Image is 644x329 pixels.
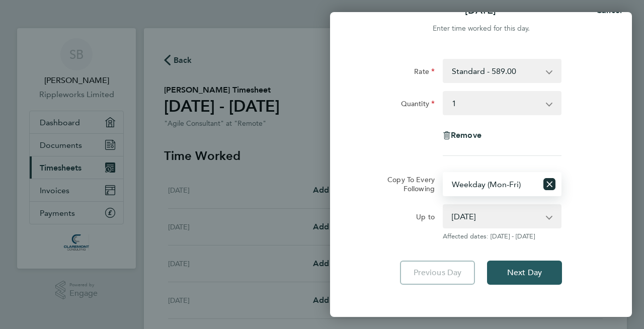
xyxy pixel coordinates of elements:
label: Up to [416,212,435,224]
label: Copy To Every Following [379,175,435,193]
span: Next Day [507,268,542,278]
label: Rate [414,67,435,79]
button: Reset selection [543,173,555,195]
button: Remove [443,131,481,139]
span: Remove [451,130,481,140]
button: Next Day [487,261,562,285]
label: Quantity [401,99,435,111]
div: Enter time worked for this day. [330,23,632,35]
span: Affected dates: [DATE] - [DATE] [443,232,561,240]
